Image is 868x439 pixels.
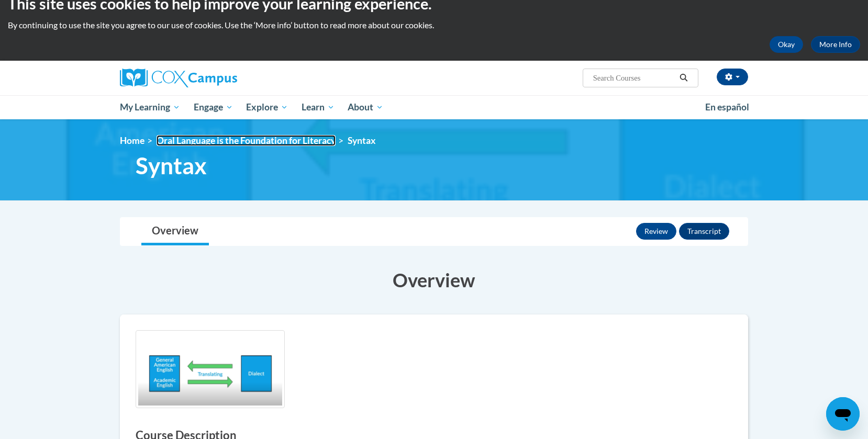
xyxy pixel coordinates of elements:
iframe: Button to launch messaging window [826,397,860,431]
span: Learn [302,101,335,114]
button: Review [636,223,676,240]
p: By continuing to use the site you agree to our use of cookies. Use the ‘More info’ button to read... [8,19,860,31]
a: En español [698,96,756,118]
a: About [341,95,391,119]
a: More Info [811,36,860,53]
button: Account Settings [717,69,748,85]
a: Engage [187,95,240,119]
a: Learn [295,95,341,119]
div: Main menu [104,95,764,119]
span: En español [705,102,749,112]
img: Cox Campus [120,69,237,87]
a: Overview [141,218,209,245]
input: Search Courses [592,72,676,84]
button: Okay [770,36,803,53]
span: About [348,101,383,114]
span: Explore [246,101,288,114]
span: Syntax [348,135,376,146]
button: Transcript [679,223,729,240]
a: Explore [239,95,295,119]
span: Syntax [136,152,207,179]
span: Engage [194,101,233,114]
img: Course logo image [136,330,285,408]
a: My Learning [113,95,187,119]
span: My Learning [120,101,180,114]
a: Oral Language is the Foundation for Literacy [157,135,336,146]
a: Home [120,135,144,146]
a: Cox Campus [120,69,319,87]
button: Search [676,72,692,84]
h3: Overview [120,267,748,293]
